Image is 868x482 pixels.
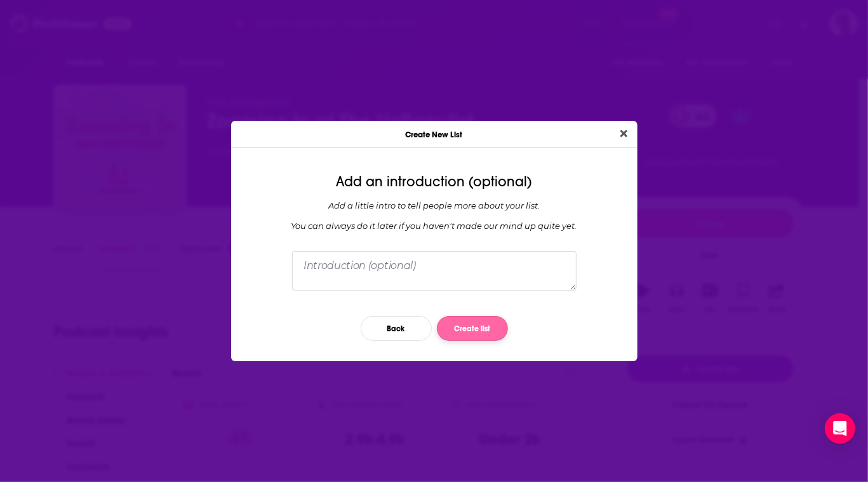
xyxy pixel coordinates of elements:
div: Add a little intro to tell people more about your list. You can always do it later if you haven '... [241,200,627,231]
div: Add an introduction (optional) [241,174,627,190]
div: Open Intercom Messenger [825,413,855,444]
button: Close [615,126,632,142]
div: Create New List [231,121,638,148]
button: Back [361,316,432,341]
button: Create list [437,316,508,341]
